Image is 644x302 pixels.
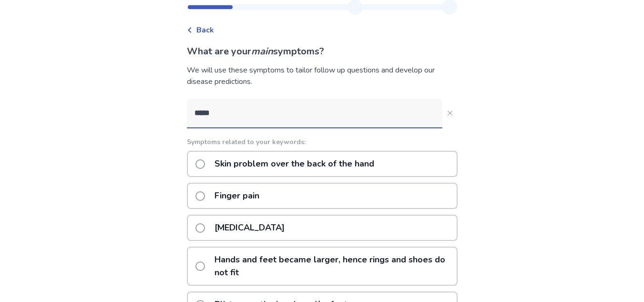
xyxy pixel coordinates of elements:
button: Close [442,105,458,121]
p: [MEDICAL_DATA] [209,216,290,240]
p: Finger pain [209,184,265,208]
p: Skin problem over the back of the hand [209,152,380,176]
div: We will use these symptoms to tailor follow up questions and develop our disease predictions. [187,64,458,87]
span: Back [196,24,214,36]
input: Close [187,99,442,127]
p: What are your symptoms? [187,44,458,59]
i: main [251,45,273,58]
p: Hands and feet became larger, hence rings and shoes do not fit [209,248,457,285]
p: Symptoms related to your keywords: [187,137,458,147]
